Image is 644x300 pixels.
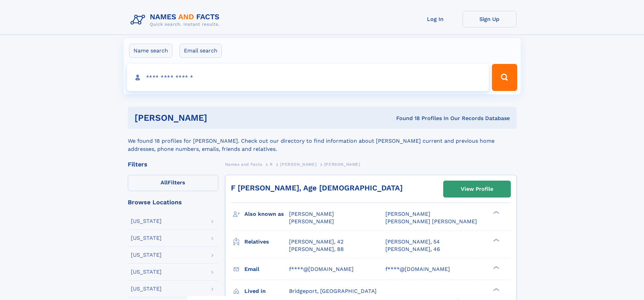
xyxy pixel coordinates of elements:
div: We found 18 profiles for [PERSON_NAME]. Check out our directory to find information about [PERSON... [128,129,517,153]
h1: [PERSON_NAME] [135,114,302,122]
a: Names and Facts [225,160,262,168]
a: [PERSON_NAME] [280,160,316,168]
h3: Email [244,263,289,275]
div: [US_STATE] [131,218,162,224]
a: [PERSON_NAME], 88 [289,246,344,253]
h3: Also known as [244,208,289,220]
div: Filters [128,161,218,167]
a: [PERSON_NAME], 42 [289,238,343,246]
span: R [270,162,273,167]
div: Found 18 Profiles In Our Records Database [302,115,510,122]
span: [PERSON_NAME] [385,211,430,217]
a: [PERSON_NAME], 54 [385,238,440,246]
div: ❯ [492,265,500,270]
a: R [270,160,273,168]
a: Sign Up [462,11,517,27]
label: Name search [129,44,172,58]
button: Search Button [492,64,517,91]
div: Browse Locations [128,199,218,205]
a: F [PERSON_NAME], Age [DEMOGRAPHIC_DATA] [231,184,403,192]
div: [US_STATE] [131,286,162,292]
label: Email search [180,44,222,58]
a: View Profile [444,181,510,197]
div: View Profile [461,181,493,197]
div: ❯ [492,238,500,242]
span: All [161,179,168,186]
span: [PERSON_NAME] [289,211,334,217]
a: Log In [408,11,462,27]
img: Logo Names and Facts [128,11,225,29]
span: [PERSON_NAME] [289,218,334,225]
h3: Lived in [244,285,289,297]
div: [US_STATE] [131,252,162,258]
span: [PERSON_NAME] [PERSON_NAME] [385,218,477,225]
div: [US_STATE] [131,235,162,241]
div: [US_STATE] [131,269,162,275]
input: search input [127,64,489,91]
div: ❯ [492,210,500,215]
span: [PERSON_NAME] [280,162,316,167]
div: ❯ [492,287,500,292]
h3: Relatives [244,236,289,248]
span: Bridgeport, [GEOGRAPHIC_DATA] [289,288,377,294]
label: Filters [128,175,218,191]
span: [PERSON_NAME] [324,162,360,167]
a: [PERSON_NAME], 46 [385,246,440,253]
